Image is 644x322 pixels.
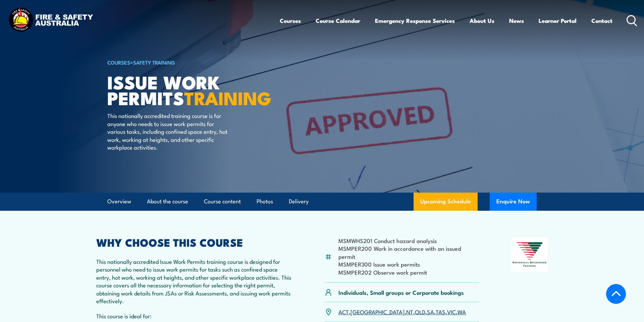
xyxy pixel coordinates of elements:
a: Photos [257,193,273,210]
li: MSMPER300 Issue work permits [338,260,479,268]
a: Contact [591,12,612,30]
a: Course content [204,193,241,210]
a: SA [427,308,434,316]
a: COURSES [107,58,130,66]
img: Nationally Recognised Training logo. [512,237,548,272]
a: VIC [447,308,456,316]
a: Upcoming Schedule [414,193,478,211]
a: NT [406,308,413,316]
a: ACT [338,308,349,316]
a: Course Calendar [316,12,360,30]
a: Emergency Response Services [375,12,455,30]
p: This nationally accredited training course is for anyone who needs to issue work permits for vari... [107,112,230,151]
li: MSMPER200 Work in accordance with an issued permit [338,244,479,260]
a: [GEOGRAPHIC_DATA] [351,308,405,316]
strong: TRAINING [184,83,271,111]
a: About the course [147,193,188,210]
h2: WHY CHOOSE THIS COURSE [96,237,292,247]
a: QLD [415,308,425,316]
p: Individuals, Small groups or Corporate bookings [338,288,464,296]
p: , , , , , , , [338,308,466,316]
h1: Issue Work Permits [107,74,273,105]
li: MSMPER202 Observe work permit [338,268,479,276]
a: About Us [470,12,494,30]
h6: > [107,58,273,66]
a: WA [458,308,466,316]
a: TAS [436,308,445,316]
a: News [509,12,524,30]
p: This nationally accredited Issue Work Permits training course is designed for personnel who need ... [96,257,292,305]
a: Courses [280,12,301,30]
a: Learner Portal [539,12,577,30]
a: Delivery [289,193,309,210]
p: This course is ideal for: [96,312,292,320]
a: Safety Training [133,58,175,66]
button: Enquire Now [490,193,537,211]
a: Overview [107,193,131,210]
li: MSMWHS201 Conduct hazard analysis [338,237,479,244]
